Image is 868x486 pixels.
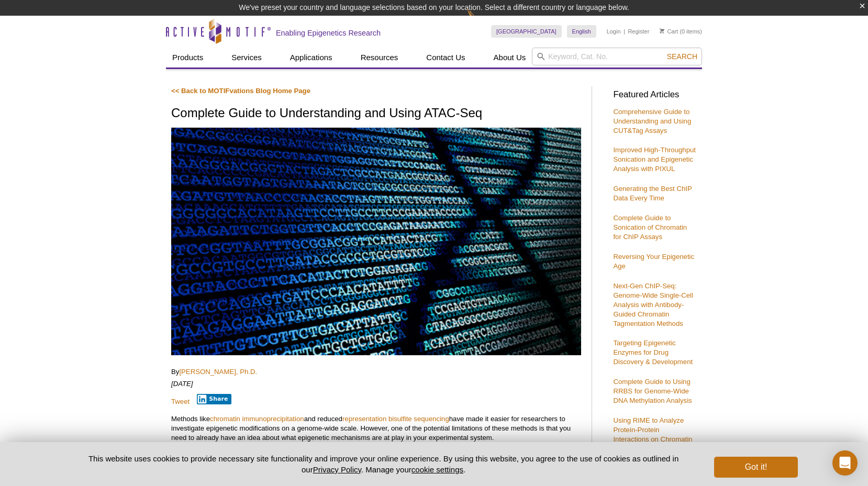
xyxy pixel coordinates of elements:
a: Targeting Epigenetic Enzymes for Drug Discovery & Development [613,339,693,366]
a: Services [225,48,268,67]
a: Products [166,48,209,67]
a: Improved High-Throughput Sonication and Epigenetic Analysis with PIXUL [613,146,696,173]
a: [GEOGRAPHIC_DATA] [491,25,562,38]
a: Reversing Your Epigenetic Age [613,253,694,270]
a: Login [607,28,621,35]
a: English [567,25,596,38]
h2: Enabling Epigenetics Research [276,28,381,38]
a: Resources [354,48,405,67]
button: Got it! [714,457,798,478]
a: Applications [284,48,339,67]
button: Share [197,394,232,404]
a: Next-Gen ChIP-Seq: Genome-Wide Single-Cell Analysis with Antibody-Guided Chromatin Tagmentation M... [613,282,693,327]
a: Tweet [171,398,190,405]
a: Contact Us [420,48,471,67]
a: Generating the Best ChIP Data Every Time [613,185,692,202]
p: Methods like and reduced have made it easier for researchers to investigate epigenetic modificati... [171,414,581,443]
a: Complete Guide to Sonication of Chromatin for ChIP Assays [613,214,687,241]
h1: Complete Guide to Understanding and Using ATAC-Seq [171,106,581,121]
button: Search [664,52,700,61]
span: Search [667,52,697,61]
a: Cart [660,28,678,35]
img: Your Cart [660,28,664,33]
li: | [624,25,625,38]
button: cookie settings [411,465,463,474]
a: representation bisulfite sequencing [342,415,449,423]
a: Register [628,28,649,35]
a: About Us [487,48,532,67]
img: ATAC-Seq [171,128,581,355]
a: Complete Guide to Using RRBS for Genome-Wide DNA Methylation Analysis [613,378,692,404]
a: chromatin immunoprecipitation [210,415,304,423]
p: This website uses cookies to provide necessary site functionality and improve your online experie... [70,453,697,475]
em: [DATE] [171,380,193,388]
a: [PERSON_NAME], Ph.D. [179,368,257,376]
a: Privacy Policy [313,465,361,474]
li: (0 items) [660,25,702,38]
div: Open Intercom Messenger [832,450,858,476]
a: Using RIME to Analyze Protein-Protein Interactions on Chromatin [613,416,692,443]
img: Change Here [467,8,495,32]
p: By [171,367,581,377]
a: << Back to MOTIFvations Blog Home Page [171,87,310,95]
a: Comprehensive Guide to Understanding and Using CUT&Tag Assays [613,108,691,134]
input: Keyword, Cat. No. [532,48,702,65]
h3: Featured Articles [613,91,697,99]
